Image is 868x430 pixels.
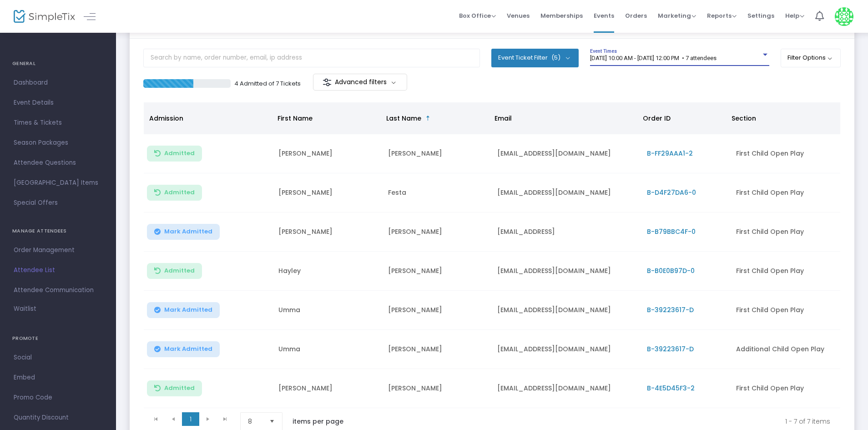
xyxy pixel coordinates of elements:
[383,369,492,408] td: [PERSON_NAME]
[785,11,804,20] span: Help
[495,114,512,123] span: Email
[383,134,492,173] td: [PERSON_NAME]
[147,380,202,396] button: Admitted
[273,173,383,212] td: [PERSON_NAME]
[507,4,530,27] span: Venues
[731,134,840,173] td: First Child Open Play
[647,266,695,275] span: B-B0E0B97D-0
[164,306,212,314] span: Mark Admitted
[147,224,220,240] button: Mark Admitted
[182,412,199,426] span: Page 1
[164,189,195,196] span: Admitted
[12,329,104,348] h4: PROMOTE
[492,291,641,330] td: [EMAIL_ADDRESS][DOMAIN_NAME]
[234,79,301,88] p: 4 Admitted of 7 Tickets
[383,252,492,291] td: [PERSON_NAME]
[491,49,579,67] button: Event Ticket Filter(5)
[383,212,492,252] td: [PERSON_NAME]
[647,305,694,314] span: B-39223617-D
[273,291,383,330] td: Umma
[747,4,774,27] span: Settings
[14,392,102,404] span: Promo Code
[658,11,696,20] span: Marketing
[492,252,641,291] td: [EMAIL_ADDRESS][DOMAIN_NAME]
[12,55,104,73] h4: GENERAL
[492,173,641,212] td: [EMAIL_ADDRESS][DOMAIN_NAME]
[323,78,332,87] img: filter
[459,11,496,20] span: Box Office
[164,267,195,274] span: Admitted
[781,49,841,67] button: Filter Options
[164,345,212,353] span: Mark Admitted
[14,197,102,209] span: Special Offers
[14,352,102,364] span: Social
[14,304,36,314] span: Waitlist
[164,228,212,235] span: Mark Admitted
[14,244,102,256] span: Order Management
[14,412,102,424] span: Quantity Discount
[273,134,383,173] td: [PERSON_NAME]
[540,4,583,27] span: Memberships
[266,413,278,430] button: Select
[273,252,383,291] td: Hayley
[594,4,614,27] span: Events
[14,117,102,129] span: Times & Tickets
[647,149,693,158] span: B-FF29AAA1-2
[273,330,383,369] td: Umma
[143,49,480,67] input: Search by name, order number, email, ip address
[273,212,383,252] td: [PERSON_NAME]
[707,11,737,20] span: Reports
[731,330,840,369] td: Additional Child Open Play
[732,114,756,123] span: Section
[647,384,695,393] span: B-4E5D45F3-2
[14,284,102,296] span: Attendee Communication
[647,188,696,197] span: B-D4F27DA6-0
[14,137,102,149] span: Season Packages
[383,330,492,369] td: [PERSON_NAME]
[164,384,195,392] span: Admitted
[147,302,220,318] button: Mark Admitted
[164,150,195,157] span: Admitted
[14,372,102,384] span: Embed
[144,102,840,408] div: Data table
[248,417,262,426] span: 8
[147,146,202,162] button: Admitted
[643,114,671,123] span: Order ID
[731,212,840,252] td: First Child Open Play
[273,369,383,408] td: [PERSON_NAME]
[625,4,647,27] span: Orders
[147,185,202,201] button: Admitted
[492,330,641,369] td: [EMAIL_ADDRESS][DOMAIN_NAME]
[14,177,102,189] span: [GEOGRAPHIC_DATA] Items
[590,55,717,61] span: [DATE] 10:00 AM - [DATE] 12:00 PM • 7 attendees
[492,212,641,252] td: [EMAIL_ADDRESS]
[313,74,407,91] m-button: Advanced filters
[551,54,560,61] span: (5)
[14,157,102,169] span: Attendee Questions
[149,114,183,123] span: Admission
[731,252,840,291] td: First Child Open Play
[383,291,492,330] td: [PERSON_NAME]
[647,344,694,354] span: B-39223617-D
[147,263,202,279] button: Admitted
[14,97,102,109] span: Event Details
[492,369,641,408] td: [EMAIL_ADDRESS][DOMAIN_NAME]
[147,341,220,357] button: Mark Admitted
[424,115,432,122] span: Sortable
[731,173,840,212] td: First Child Open Play
[731,369,840,408] td: First Child Open Play
[293,417,343,426] label: items per page
[14,264,102,276] span: Attendee List
[492,134,641,173] td: [EMAIL_ADDRESS][DOMAIN_NAME]
[647,227,696,236] span: B-B79BBC4F-0
[278,114,313,123] span: First Name
[386,114,421,123] span: Last Name
[383,173,492,212] td: Festa
[14,77,102,89] span: Dashboard
[12,222,104,240] h4: MANAGE ATTENDEES
[731,291,840,330] td: First Child Open Play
